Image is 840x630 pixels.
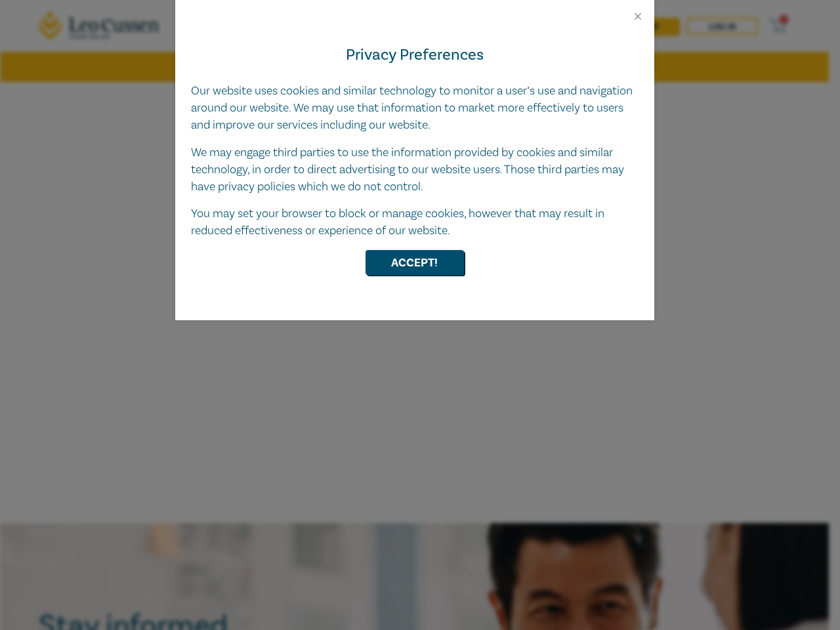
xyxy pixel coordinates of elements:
button: Accept! [366,250,464,275]
p: You may set your browser to block or manage cookies, however that may result in reduced effective... [191,205,639,240]
p: We may engage third parties to use the information provided by cookies and similar technology, in... [191,144,639,196]
h4: Privacy Preferences [191,43,639,67]
p: Our website uses cookies and similar technology to monitor a user’s use and navigation around our... [191,83,639,134]
button: Close [632,10,644,22]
